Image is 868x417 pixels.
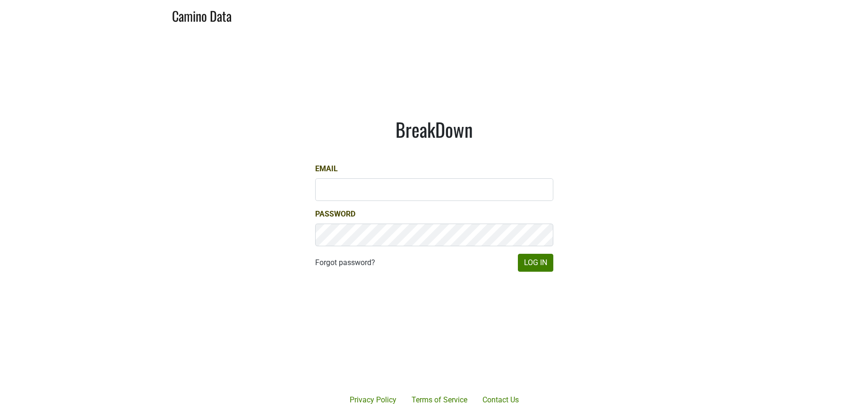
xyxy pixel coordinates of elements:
[475,391,526,409] a: Contact Us
[315,163,338,175] label: Email
[342,391,404,409] a: Privacy Policy
[315,118,553,141] h1: BreakDown
[172,4,232,26] a: Camino Data
[404,391,475,409] a: Terms of Service
[315,257,375,268] a: Forgot password?
[315,208,355,220] label: Password
[518,254,553,272] button: Log In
